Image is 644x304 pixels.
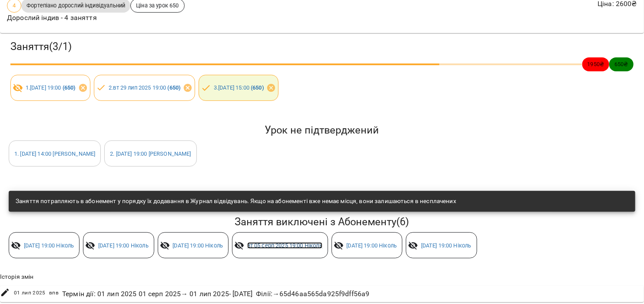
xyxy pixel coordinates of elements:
[254,287,371,301] div: Філії : → 65d46aa565da925f9dff56a9
[173,242,223,249] a: [DATE] 19:00 Ніколь
[94,75,196,101] div: 2.вт 29 лип 2025 19:00 (650)
[421,242,471,249] a: [DATE] 19:00 Ніколь
[9,124,635,137] h5: Урок не підтверджений
[7,13,185,23] p: Дорослий індив - 4 заняття
[9,215,635,229] h5: Заняття виключені з Абонементу ( 6 )
[247,242,322,249] a: вт 05 серп 2025 19:00 Ніколь
[582,60,610,68] span: 1950 ₴
[16,194,456,209] div: Заняття потрапляють в абонемент у порядку їх додавання в Журнал відвідувань. Якщо на абонементі в...
[10,40,634,53] h3: Заняття ( 3 / 1 )
[168,84,181,91] b: ( 650 )
[251,84,264,91] b: ( 650 )
[7,1,21,10] span: 4
[60,287,254,301] div: Термін дії : 01 лип 2025 01 серп 2025 → 01 лип 2025 - [DATE]
[49,289,59,297] span: впв
[24,242,74,249] a: [DATE] 19:00 Ніколь
[346,242,397,249] a: [DATE] 19:00 Ніколь
[14,289,46,297] span: 01 лип 2025
[214,84,264,91] a: 3.[DATE] 15:00 (650)
[131,1,184,10] span: Ціна за урок 650
[26,84,76,91] a: 1.[DATE] 19:00 (650)
[10,75,90,101] div: 1.[DATE] 19:00 (650)
[110,150,191,157] a: 2. [DATE] 19:00 [PERSON_NAME]
[98,242,149,249] a: [DATE] 19:00 Ніколь
[199,75,279,101] div: 3.[DATE] 15:00 (650)
[609,60,634,68] span: 650 ₴
[63,84,76,91] b: ( 650 )
[109,84,180,91] a: 2.вт 29 лип 2025 19:00 (650)
[21,1,130,10] span: Фортепіано дорослий індивідуальний
[14,150,95,157] a: 1. [DATE] 14:00 [PERSON_NAME]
